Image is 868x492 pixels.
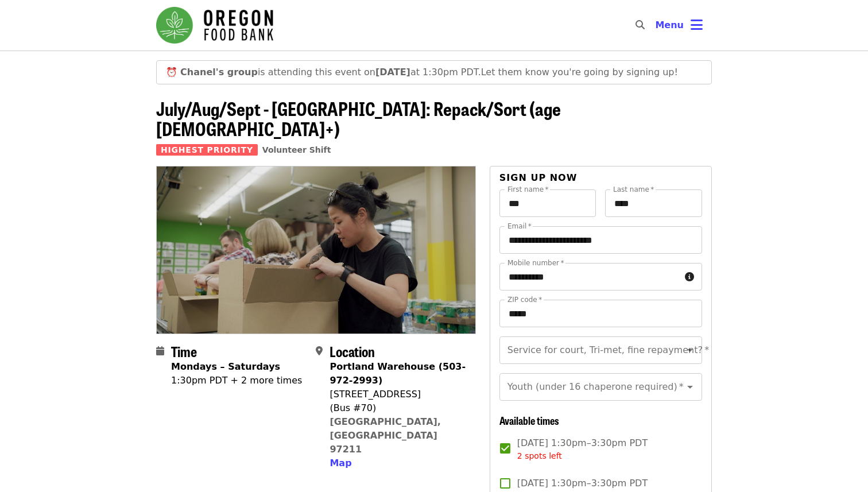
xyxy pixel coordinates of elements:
[375,67,410,78] strong: [DATE]
[330,458,351,468] span: Map
[180,67,258,78] strong: Chanel's group
[605,189,702,217] input: Last name
[691,17,703,33] i: bars icon
[635,20,645,30] i: search icon
[499,300,702,327] input: ZIP code
[330,341,375,361] span: Location
[330,401,466,415] div: (Bus #70)
[481,67,678,78] span: Let them know you're going by signing up!
[655,20,684,30] span: Menu
[499,263,680,290] input: Mobile number
[499,226,702,254] input: Email
[171,341,197,361] span: Time
[330,388,466,401] div: [STREET_ADDRESS]
[517,451,562,460] span: 2 spots left
[499,413,559,428] span: Available times
[171,374,302,388] div: 1:30pm PDT + 2 more times
[685,272,694,282] i: circle-info icon
[613,186,654,193] label: Last name
[262,145,331,154] a: Volunteer Shift
[517,436,648,462] span: [DATE] 1:30pm–3:30pm PDT
[180,67,481,78] span: is attending this event on at 1:30pm PDT.
[499,172,578,183] span: Sign up now
[156,7,273,44] img: Oregon Food Bank - Home
[646,11,712,39] button: Toggle account menu
[166,67,177,78] span: clock emoji
[682,342,698,358] button: Open
[507,223,532,230] label: Email
[156,346,164,357] i: calendar icon
[507,186,549,193] label: First name
[330,456,351,470] button: Map
[499,189,596,217] input: First name
[652,11,661,39] input: Search
[507,259,564,266] label: Mobile number
[507,296,542,303] label: ZIP code
[682,379,698,395] button: Open
[157,166,475,333] img: July/Aug/Sept - Portland: Repack/Sort (age 8+) organized by Oregon Food Bank
[156,144,258,156] span: Highest Priority
[330,361,466,386] strong: Portland Warehouse (503-972-2993)
[330,416,441,455] a: [GEOGRAPHIC_DATA], [GEOGRAPHIC_DATA] 97211
[517,476,648,490] span: [DATE] 1:30pm–3:30pm PDT
[171,361,280,372] strong: Mondays – Saturdays
[316,346,323,357] i: map-marker-alt icon
[156,95,561,142] span: July/Aug/Sept - [GEOGRAPHIC_DATA]: Repack/Sort (age [DEMOGRAPHIC_DATA]+)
